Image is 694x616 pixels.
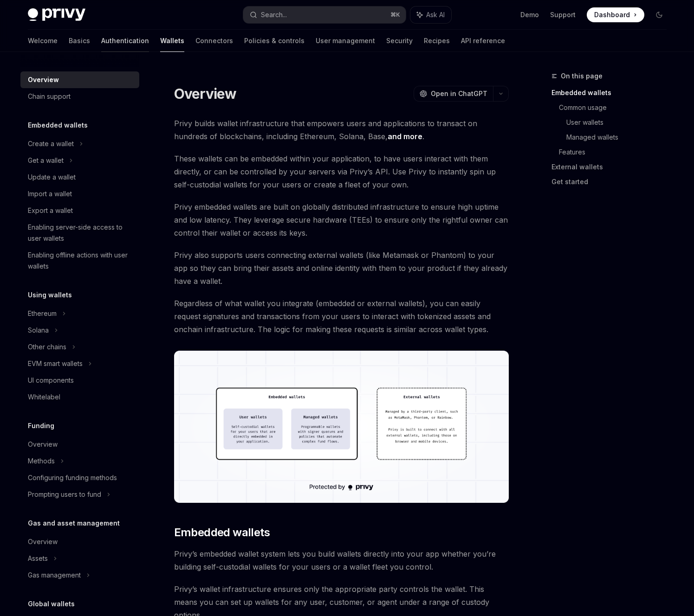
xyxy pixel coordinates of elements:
[424,30,450,52] a: Recipes
[28,598,75,610] h5: Global wallets
[28,420,54,431] h5: Funding
[20,372,139,389] a: UI components
[390,11,400,19] span: ⌘ K
[28,391,60,403] div: Whitelabel
[174,200,509,239] span: Privy embedded wallets are built on globally distributed infrastructure to ensure high uptime and...
[174,85,237,102] h1: Overview
[174,152,509,191] span: These wallets can be embedded within your application, to have users interact with them directly,...
[559,100,674,115] a: Common usage
[28,358,83,369] div: EVM smart wallets
[28,553,48,564] div: Assets
[28,155,64,166] div: Get a wallet
[28,30,58,52] a: Welcome
[28,91,71,102] div: Chain support
[28,222,134,244] div: Enabling server-side access to user wallets
[20,169,139,186] a: Update a wallet
[28,489,101,500] div: Prompting users to fund
[28,439,58,450] div: Overview
[28,325,49,336] div: Solana
[28,518,120,529] h5: Gas and asset management
[566,115,674,130] a: User wallets
[316,30,375,52] a: User management
[550,10,576,19] a: Support
[20,219,139,247] a: Enabling server-side access to user wallets
[20,202,139,219] a: Export a wallet
[561,71,603,82] span: On this page
[243,6,406,23] button: Search...⌘K
[414,86,493,102] button: Open in ChatGPT
[174,249,509,288] span: Privy also supports users connecting external wallets (like Metamask or Phantom) to your app so t...
[20,533,139,550] a: Overview
[559,145,674,160] a: Features
[174,117,509,143] span: Privy builds wallet infrastructure that empowers users and applications to transact on hundreds o...
[566,130,674,145] a: Managed wallets
[28,375,74,386] div: UI components
[160,30,184,52] a: Wallets
[28,570,81,581] div: Gas management
[388,132,422,141] a: and more
[174,547,509,573] span: Privy’s embedded wallet system lets you build wallets directly into your app whether you’re build...
[174,297,509,336] span: Regardless of what wallet you integrate (embedded or external wallets), you can easily request si...
[520,10,539,19] a: Demo
[28,536,58,547] div: Overview
[28,188,72,199] div: Import a wallet
[28,341,66,353] div: Other chains
[244,30,305,52] a: Policies & controls
[195,30,233,52] a: Connectors
[594,10,630,19] span: Dashboard
[28,120,88,131] h5: Embedded wallets
[20,88,139,105] a: Chain support
[28,308,57,319] div: Ethereum
[28,172,76,183] div: Update a wallet
[652,7,667,22] button: Toggle dark mode
[431,89,487,98] span: Open in ChatGPT
[551,174,674,189] a: Get started
[28,472,117,483] div: Configuring funding methods
[28,8,85,21] img: dark logo
[28,205,73,216] div: Export a wallet
[20,247,139,275] a: Enabling offline actions with user wallets
[174,525,270,540] span: Embedded wallets
[174,351,509,503] img: images/walletoverview.png
[261,9,287,20] div: Search...
[28,74,59,85] div: Overview
[101,30,149,52] a: Authentication
[426,10,445,19] span: Ask AI
[20,389,139,405] a: Whitelabel
[551,160,674,174] a: External wallets
[28,456,55,467] div: Methods
[20,436,139,453] a: Overview
[461,30,505,52] a: API reference
[386,30,413,52] a: Security
[20,469,139,486] a: Configuring funding methods
[28,250,134,272] div: Enabling offline actions with user wallets
[587,7,644,22] a: Dashboard
[20,71,139,88] a: Overview
[20,186,139,202] a: Import a wallet
[28,289,72,301] h5: Using wallets
[551,85,674,100] a: Embedded wallets
[28,138,74,149] div: Create a wallet
[410,6,451,23] button: Ask AI
[69,30,90,52] a: Basics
